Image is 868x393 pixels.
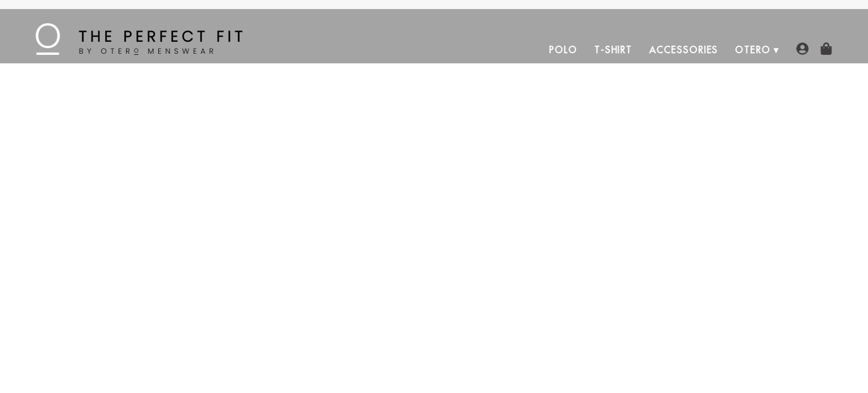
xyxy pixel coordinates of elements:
[727,36,779,63] a: Otero
[796,42,809,55] img: user-account-icon.png
[541,36,586,63] a: Polo
[820,42,832,55] img: shopping-bag-icon.png
[586,36,641,63] a: T-Shirt
[641,36,727,63] a: Accessories
[36,23,242,55] img: The Perfect Fit - by Otero Menswear - Logo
